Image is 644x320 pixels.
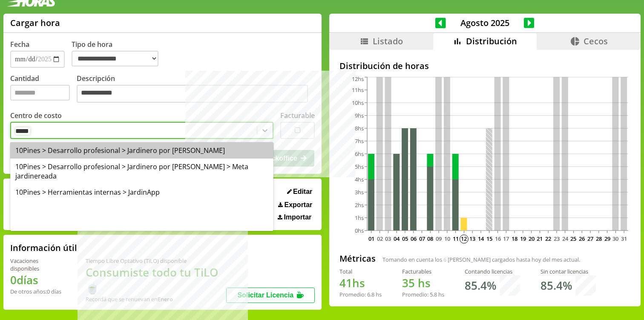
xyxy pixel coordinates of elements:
text: 01 [368,235,374,242]
text: 23 [554,235,560,242]
tspan: 2hs [355,201,364,209]
text: 06 [411,235,417,242]
div: De otros años: 0 días [10,288,65,295]
button: Exportar [276,201,315,209]
span: Exportar [285,201,313,209]
div: Recordá que se renuevan en [86,295,226,303]
span: 41 [339,275,352,291]
h1: 85.4 % [465,278,496,293]
h2: Distribución de horas [339,60,630,72]
span: 6 [443,256,446,263]
div: Promedio: hs [339,291,382,298]
label: Descripción [77,74,315,105]
span: Distribución [466,35,517,47]
div: Contando licencias [465,268,520,275]
text: 10 [444,235,450,242]
div: Sin contar licencias [540,268,596,275]
b: Enero [158,295,173,303]
h1: 0 días [10,272,65,288]
text: 22 [545,235,551,242]
label: Tipo de hora [72,40,165,68]
text: 03 [385,235,391,242]
text: 07 [419,235,425,242]
button: Solicitar Licencia [226,288,315,303]
tspan: 6hs [355,150,364,158]
text: 12 [461,235,467,242]
text: 19 [520,235,526,242]
text: 11 [453,235,459,242]
h1: 85.4 % [540,278,572,293]
text: 14 [478,235,484,242]
span: Listado [373,35,403,47]
text: 28 [596,235,602,242]
text: 29 [604,235,610,242]
div: 10Pines > Desarrollo profesional > Jardinero por [PERSON_NAME] [10,142,273,159]
label: Facturable [280,111,315,120]
text: 13 [469,235,475,242]
div: Promedio: hs [402,291,444,298]
span: 6.8 [367,291,374,298]
tspan: 9hs [355,112,364,119]
button: Editar [285,187,315,196]
text: 05 [402,235,408,242]
text: 15 [486,235,492,242]
text: 16 [494,235,500,242]
tspan: 8hs [355,124,364,132]
label: Cantidad [10,74,77,105]
text: 21 [537,235,543,242]
text: 27 [587,235,593,242]
tspan: 4hs [355,176,364,183]
tspan: 12hs [352,75,364,83]
span: Tomando en cuenta los [PERSON_NAME] cargados hasta hoy del mes actual. [382,256,580,263]
tspan: 1hs [355,214,364,222]
text: 09 [436,235,442,242]
span: Editar [293,188,312,196]
text: 30 [612,235,618,242]
text: 18 [512,235,517,242]
h1: Consumiste todo tu TiLO 🍵 [86,265,226,295]
textarea: Descripción [77,85,308,103]
text: 26 [579,235,585,242]
div: 10Pines > Desarrollo profesional > Jardinero por [PERSON_NAME] > Meta jardinereada [10,159,273,184]
span: Solicitar Licencia [238,291,294,299]
text: 20 [529,235,535,242]
label: Centro de costo [10,111,62,120]
tspan: 5hs [355,163,364,170]
tspan: 0hs [355,227,364,234]
div: Vacaciones disponibles [10,257,65,272]
div: Tiempo Libre Optativo (TiLO) disponible [86,257,226,265]
span: 35 [402,275,415,291]
tspan: 7hs [355,137,364,145]
text: 24 [562,235,569,242]
h1: hs [339,275,382,291]
h2: Métricas [339,253,376,264]
h2: Información útil [10,242,77,254]
div: 10Pines > Herramientas internas > JardinApp [10,184,273,200]
div: Total [339,268,382,275]
span: Cecos [584,35,608,47]
span: Agosto 2025 [446,17,524,29]
div: Facturables [402,268,444,275]
text: 17 [503,235,509,242]
select: Tipo de hora [72,51,158,66]
span: Importar [284,213,311,221]
label: Fecha [10,40,29,49]
input: Cantidad [10,85,70,101]
text: 02 [377,235,383,242]
span: 5.8 [430,291,437,298]
tspan: 3hs [355,188,364,196]
text: 08 [427,235,433,242]
h1: hs [402,275,444,291]
text: 25 [570,235,576,242]
tspan: 11hs [352,86,364,94]
text: 04 [394,235,400,242]
h1: Cargar hora [10,17,60,29]
text: 31 [621,235,627,242]
tspan: 10hs [352,99,364,107]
